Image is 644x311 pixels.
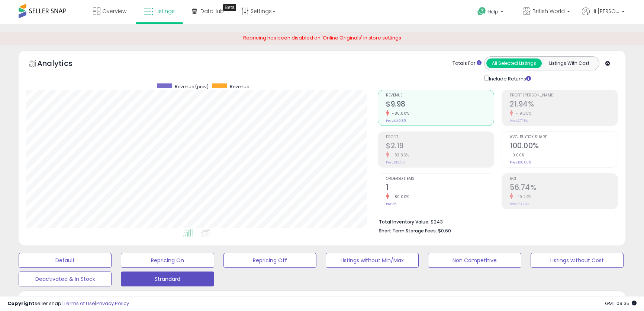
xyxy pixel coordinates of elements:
[531,253,624,268] button: Listings without Cost
[513,194,531,200] small: -19.24%
[379,228,437,234] b: Short Term Storage Fees:
[510,152,525,158] small: 0.00%
[37,58,87,70] h5: Analytics
[386,135,494,139] span: Profit
[510,135,618,139] span: Avg. Buybox Share
[513,111,532,116] small: -19.28%
[175,83,209,90] span: Revenue (prev)
[477,7,486,16] i: Get Help
[326,253,419,268] button: Listings without Min/Max
[582,7,625,24] a: Hi [PERSON_NAME]
[532,7,565,15] span: British World
[155,7,175,15] span: Listings
[592,7,619,15] span: Hi [PERSON_NAME]
[428,253,521,268] button: Non Competitive
[605,300,637,307] span: 2025-09-12 09:35 GMT
[7,300,129,307] div: seller snap | |
[121,253,214,268] button: Repricing On
[102,7,126,15] span: Overview
[386,202,396,206] small: Prev: 5
[386,160,405,165] small: Prev: $13.56
[121,272,214,286] button: Strandard
[389,194,409,200] small: -80.00%
[510,118,528,123] small: Prev: 27.18%
[510,202,529,206] small: Prev: 70.26%
[386,118,406,123] small: Prev: $49.89
[64,300,95,307] a: Terms of Use
[386,100,494,110] h2: $9.98
[389,152,409,158] small: -83.85%
[510,142,618,152] h2: 100.00%
[438,227,451,234] span: $0.60
[200,7,224,15] span: DataHub
[243,34,401,41] span: Repricing has been disabled on 'Online Originals' in store settings
[386,183,494,193] h2: 1
[541,58,597,68] button: Listings With Cost
[223,253,316,268] button: Repricing Off
[386,93,494,98] span: Revenue
[510,160,531,165] small: Prev: 100.00%
[488,9,498,15] span: Help
[96,300,129,307] a: Privacy Policy
[510,183,618,193] h2: 56.74%
[386,142,494,152] h2: $2.19
[223,4,236,11] div: Tooltip anchor
[379,219,429,225] b: Total Inventory Value:
[379,217,612,226] li: $243
[510,93,618,98] span: Profit [PERSON_NAME]
[453,60,482,67] div: Totals For
[510,177,618,181] span: ROI
[19,253,112,268] button: Default
[386,177,494,181] span: Ordered Items
[471,1,511,24] a: Help
[7,300,35,307] strong: Copyright
[486,58,542,68] button: All Selected Listings
[479,74,540,83] div: Include Returns
[510,100,618,110] h2: 21.94%
[19,272,112,286] button: Deactivated & In Stock
[230,83,249,90] span: Revenue
[389,111,409,116] small: -80.00%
